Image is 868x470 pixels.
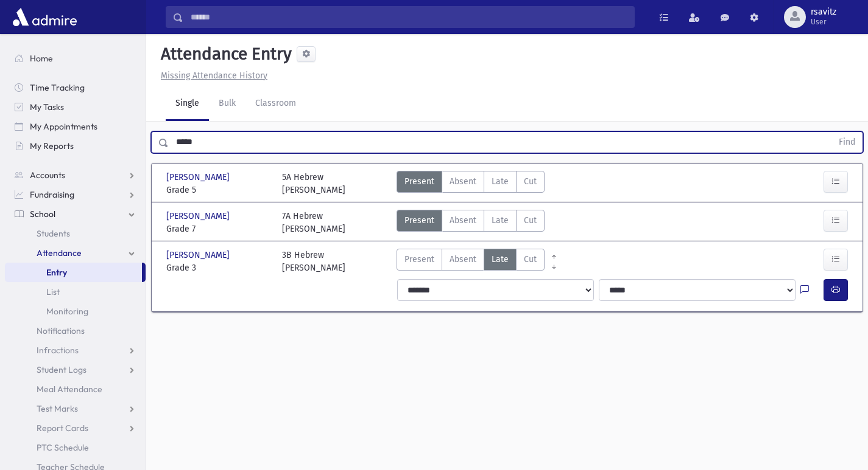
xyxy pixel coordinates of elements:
[37,442,89,453] span: PTC Schedule
[5,302,146,321] a: Monitoring
[282,249,345,274] div: 3B Hebrew [PERSON_NAME]
[30,121,97,132] span: My Appointments
[5,117,146,136] a: My Appointments
[5,340,146,360] a: Infractions
[30,53,53,64] span: Home
[5,321,146,340] a: Notifications
[811,17,836,27] span: User
[397,171,545,196] div: AttTypes
[282,210,345,235] div: 7A Hebrew [PERSON_NAME]
[5,224,146,243] a: Students
[37,403,78,414] span: Test Marks
[492,253,509,266] span: Late
[492,214,509,227] span: Late
[166,87,209,121] a: Single
[46,267,67,278] span: Entry
[5,97,146,117] a: My Tasks
[450,175,476,188] span: Absent
[397,249,545,274] div: AttTypes
[5,243,146,263] a: Attendance
[37,364,86,375] span: Student Logs
[209,87,245,121] a: Bulk
[404,253,434,266] span: Present
[5,165,146,185] a: Accounts
[5,78,146,97] a: Time Tracking
[5,379,146,399] a: Meal Attendance
[161,71,267,81] u: Missing Attendance History
[5,263,142,282] a: Entry
[524,253,537,266] span: Cut
[166,171,232,184] span: [PERSON_NAME]
[30,140,74,151] span: My Reports
[46,286,60,297] span: List
[37,247,82,258] span: Attendance
[5,360,146,379] a: Student Logs
[450,214,476,227] span: Absent
[524,214,537,227] span: Cut
[397,210,545,235] div: AttTypes
[156,44,292,64] h5: Attendance Entry
[5,204,146,224] a: School
[5,418,146,438] a: Report Cards
[30,82,85,93] span: Time Tracking
[524,175,537,188] span: Cut
[831,132,863,153] button: Find
[10,5,80,29] img: AdmirePro
[37,325,85,336] span: Notifications
[5,185,146,204] a: Fundraising
[5,282,146,302] a: List
[37,423,88,434] span: Report Cards
[30,189,74,200] span: Fundraising
[183,6,634,28] input: Search
[404,214,434,227] span: Present
[5,49,146,68] a: Home
[37,228,70,239] span: Students
[5,399,146,418] a: Test Marks
[450,253,476,266] span: Absent
[156,71,267,81] a: Missing Attendance History
[245,87,306,121] a: Classroom
[492,175,509,188] span: Late
[30,102,64,112] span: My Tasks
[30,209,55,219] span: School
[5,438,146,457] a: PTC Schedule
[404,175,434,188] span: Present
[5,136,146,156] a: My Reports
[166,223,270,235] span: Grade 7
[166,261,270,274] span: Grade 3
[37,345,79,356] span: Infractions
[46,306,88,317] span: Monitoring
[166,249,232,261] span: [PERSON_NAME]
[166,184,270,196] span: Grade 5
[30,170,65,181] span: Accounts
[37,384,102,395] span: Meal Attendance
[811,7,836,17] span: rsavitz
[282,171,345,196] div: 5A Hebrew [PERSON_NAME]
[166,210,232,223] span: [PERSON_NAME]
